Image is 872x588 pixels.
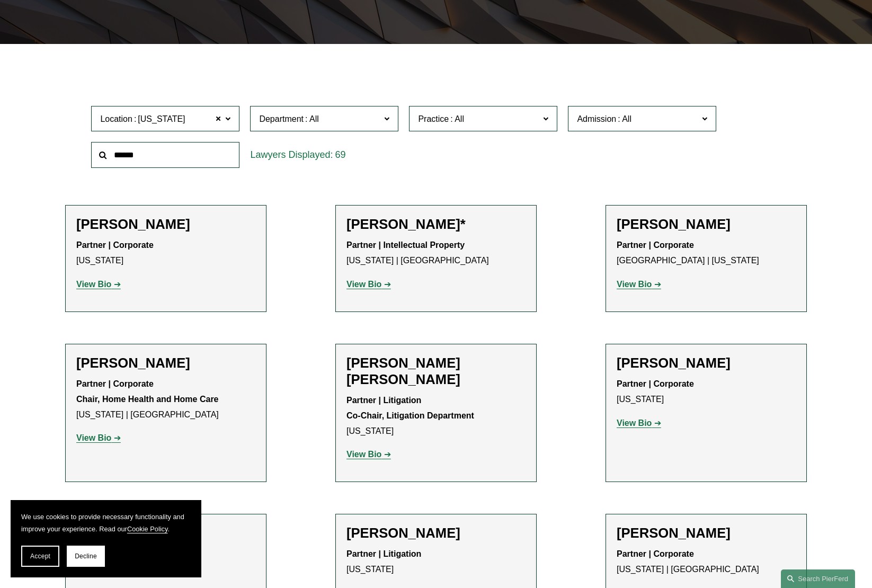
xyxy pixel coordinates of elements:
[617,549,694,558] strong: Partner | Corporate
[617,238,796,269] p: [GEOGRAPHIC_DATA] | [US_STATE]
[617,418,661,427] a: View Bio
[346,280,381,289] strong: View Bio
[346,450,391,459] a: View Bio
[76,395,219,404] strong: Chair, Home Health and Home Care
[617,525,796,541] h2: [PERSON_NAME]
[21,546,59,567] button: Accept
[76,355,255,371] h2: [PERSON_NAME]
[577,114,616,123] span: Admission
[76,377,255,422] p: [US_STATE] | [GEOGRAPHIC_DATA]
[346,549,421,558] strong: Partner | Litigation
[346,280,391,289] a: View Bio
[100,114,132,123] span: Location
[346,355,526,388] h2: [PERSON_NAME] [PERSON_NAME]
[335,149,345,160] span: 69
[76,216,255,233] h2: [PERSON_NAME]
[76,280,111,289] strong: View Bio
[259,114,304,123] span: Department
[30,553,50,560] span: Accept
[21,511,191,535] p: We use cookies to provide necessary functionality and improve your experience. Read our .
[75,553,97,560] span: Decline
[346,396,474,420] strong: Partner | Litigation Co-Chair, Litigation Department
[617,355,796,371] h2: [PERSON_NAME]
[346,525,526,541] h2: [PERSON_NAME]
[617,379,694,388] strong: Partner | Corporate
[418,114,449,123] span: Practice
[76,280,121,289] a: View Bio
[127,525,168,533] a: Cookie Policy
[346,240,465,250] strong: Partner | Intellectual Property
[346,216,526,233] h2: [PERSON_NAME]*
[617,418,652,427] strong: View Bio
[617,547,796,577] p: [US_STATE] | [GEOGRAPHIC_DATA]
[76,379,154,388] strong: Partner | Corporate
[67,546,105,567] button: Decline
[617,377,796,407] p: [US_STATE]
[76,433,111,442] strong: View Bio
[11,500,201,577] section: Cookie banner
[76,240,154,250] strong: Partner | Corporate
[781,569,855,588] a: Search this site
[346,450,381,459] strong: View Bio
[346,547,526,577] p: [US_STATE]
[138,112,185,126] span: [US_STATE]
[617,280,661,289] a: View Bio
[617,280,652,289] strong: View Bio
[76,238,255,269] p: [US_STATE]
[617,240,694,250] strong: Partner | Corporate
[76,433,121,442] a: View Bio
[346,393,526,439] p: [US_STATE]
[617,216,796,233] h2: [PERSON_NAME]
[346,238,526,269] p: [US_STATE] | [GEOGRAPHIC_DATA]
